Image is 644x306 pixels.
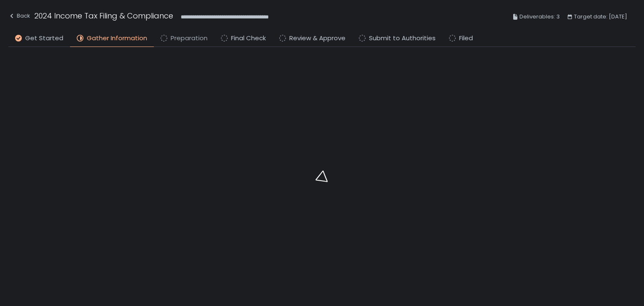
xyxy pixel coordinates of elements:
h1: 2024 Income Tax Filing & Compliance [34,10,173,21]
span: Deliverables: 3 [519,12,560,22]
span: Filed [459,34,473,43]
span: Gather Information [87,34,147,43]
span: Preparation [171,34,208,43]
span: Target date: [DATE] [574,12,627,22]
span: Final Check [231,34,266,43]
span: Review & Approve [289,34,345,43]
span: Submit to Authorities [369,34,436,43]
button: Back [8,10,30,24]
span: Get Started [25,34,63,43]
div: Back [8,11,30,21]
